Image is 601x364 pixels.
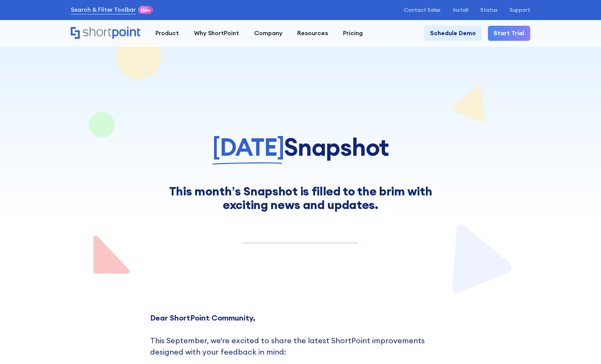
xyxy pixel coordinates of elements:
[212,134,284,160] span: [DATE]
[71,5,136,14] a: Search & Filter Toolbar
[247,26,290,41] a: Company
[488,26,531,41] a: Start Trial
[290,26,335,41] a: Resources
[404,7,441,13] a: Contact Sales
[148,26,186,41] a: Product
[150,184,451,212] div: This month’s Snapshot is filled to the brim with exciting news and updates.
[150,313,255,322] strong: Dear ShortPoint Community,
[509,7,530,13] a: Support
[424,26,482,41] a: Schedule Demo
[297,29,328,38] div: Resources
[453,7,468,13] a: Install
[155,29,179,38] div: Product
[254,29,283,38] div: Company
[563,328,601,364] iframe: Chat Widget
[150,312,451,357] p: ‍ This September, we're excited to share the latest ShortPoint improvements designed with your fe...
[186,26,247,41] a: Why ShortPoint
[71,27,141,40] a: Home
[480,7,498,13] a: Status
[71,134,531,160] h1: Snapshot
[335,26,370,41] a: Pricing
[343,29,363,38] div: Pricing
[194,29,239,38] div: Why ShortPoint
